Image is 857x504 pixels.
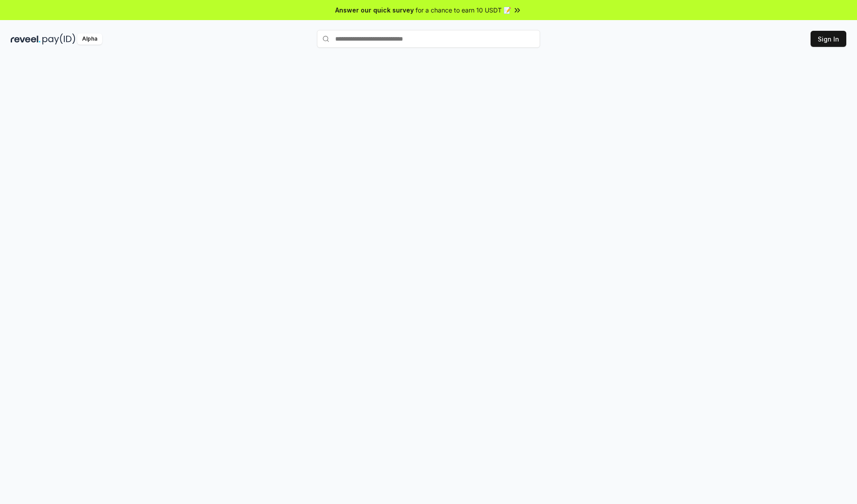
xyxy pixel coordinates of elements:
button: Sign In [811,31,846,47]
span: for a chance to earn 10 USDT 📝 [416,5,511,15]
img: reveel_dark [11,33,41,45]
div: Alpha [77,33,102,45]
span: Answer our quick survey [335,5,414,15]
img: pay_id [42,33,75,45]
